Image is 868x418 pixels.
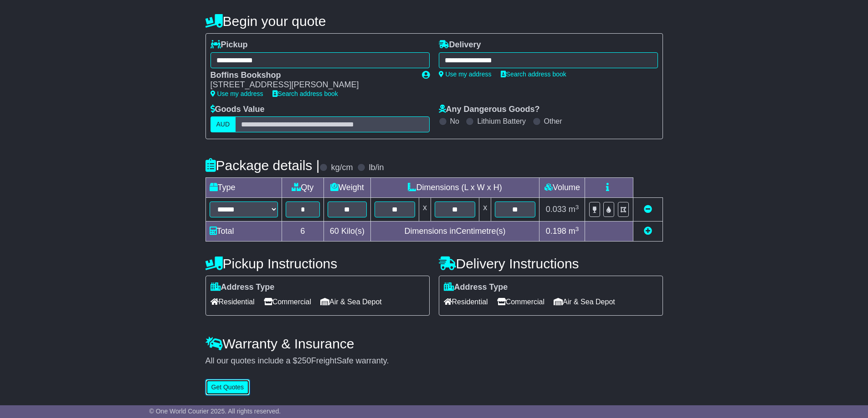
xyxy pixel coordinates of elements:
[644,205,652,214] a: Remove this item
[546,205,566,214] span: 0.033
[211,282,275,292] label: Address Type
[439,71,492,78] a: Use my address
[479,198,491,222] td: x
[298,356,311,365] span: 250
[497,295,544,309] span: Commercial
[546,227,566,236] span: 0.198
[439,105,540,115] label: Any Dangerous Goods?
[211,40,248,50] label: Pickup
[501,71,566,78] a: Search address book
[205,379,250,395] button: Get Quotes
[330,227,339,236] span: 60
[205,222,282,242] td: Total
[544,117,562,126] label: Other
[205,336,663,351] h4: Warranty & Insurance
[205,158,320,173] h4: Package details |
[211,90,263,97] a: Use my address
[477,117,526,126] label: Lithium Battery
[569,205,579,214] span: m
[324,178,371,198] td: Weight
[569,227,579,236] span: m
[370,178,539,198] td: Dimensions (L x W x H)
[149,408,281,415] span: © One World Courier 2025. All rights reserved.
[444,282,508,292] label: Address Type
[205,178,282,198] td: Type
[282,222,324,242] td: 6
[444,295,488,309] span: Residential
[205,256,430,271] h4: Pickup Instructions
[369,163,384,173] label: lb/in
[419,198,431,222] td: x
[539,178,585,198] td: Volume
[211,295,255,309] span: Residential
[450,117,459,126] label: No
[320,295,382,309] span: Air & Sea Depot
[575,204,579,211] sup: 3
[439,256,663,271] h4: Delivery Instructions
[331,163,353,173] label: kg/cm
[211,116,236,132] label: AUD
[211,80,413,90] div: [STREET_ADDRESS][PERSON_NAME]
[575,226,579,232] sup: 3
[264,295,311,309] span: Commercial
[439,40,481,50] label: Delivery
[205,14,663,29] h4: Begin your quote
[205,356,663,366] div: All our quotes include a $ FreightSafe warranty.
[282,178,324,198] td: Qty
[370,222,539,242] td: Dimensions in Centimetre(s)
[211,71,413,81] div: Boffins Bookshop
[644,227,652,236] a: Add new item
[324,222,371,242] td: Kilo(s)
[272,90,338,97] a: Search address book
[554,295,615,309] span: Air & Sea Depot
[211,105,265,115] label: Goods Value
